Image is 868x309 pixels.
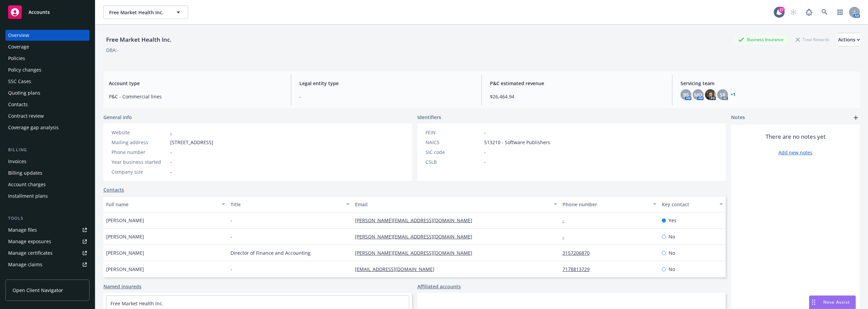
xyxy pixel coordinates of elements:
div: Contacts [8,99,28,110]
a: Free Market Health Inc. [111,300,163,307]
a: [PERSON_NAME][EMAIL_ADDRESS][DOMAIN_NAME] [355,250,478,256]
a: [PERSON_NAME][EMAIL_ADDRESS][DOMAIN_NAME] [355,217,478,224]
span: Legal entity type [299,80,473,87]
button: Phone number [560,196,659,212]
span: BS [683,91,689,98]
span: [PERSON_NAME] [106,249,144,256]
a: 3157206870 [563,250,595,256]
div: Manage exposures [8,236,51,247]
a: 7178813729 [563,266,595,272]
div: CSLB [426,158,481,166]
div: Manage BORs [8,271,40,282]
div: Tools [5,215,90,222]
a: Invoices [5,156,90,167]
span: Open Client Navigator [13,287,63,294]
span: - [299,93,473,100]
span: Accounts [28,9,50,15]
span: - [170,158,172,166]
a: - [563,217,570,224]
div: NAICS [426,139,481,146]
span: Yes [669,217,676,224]
a: Contract review [5,111,90,121]
a: [PERSON_NAME][EMAIL_ADDRESS][DOMAIN_NAME] [355,233,478,240]
a: +1 [731,93,735,97]
a: Contacts [5,99,90,110]
a: [EMAIL_ADDRESS][DOMAIN_NAME] [355,266,440,272]
a: Accounts [5,3,90,22]
div: 27 [778,7,785,13]
div: Mailing address [112,139,167,146]
div: Invoices [8,156,26,167]
a: Policy changes [5,64,90,75]
div: Business Insurance [735,35,787,44]
a: Manage claims [5,259,90,270]
a: Contacts [103,186,124,193]
a: Start snowing [787,5,800,19]
a: - [563,233,570,240]
div: Installment plans [8,191,48,201]
span: Notes [731,114,745,122]
div: Billing updates [8,168,42,178]
div: Overview [8,30,29,41]
div: Billing [5,147,90,153]
div: SIC code [426,149,481,156]
div: Manage files [8,225,37,235]
div: Policies [8,53,25,64]
div: Total Rewards [792,35,833,44]
span: P&C - Commercial lines [109,93,283,100]
span: $26,464.94 [490,93,664,100]
div: Manage certificates [8,248,53,258]
div: FEIN [426,129,481,136]
div: Coverage gap analysis [8,122,59,133]
span: [PERSON_NAME] [106,217,144,224]
a: Quoting plans [5,88,90,98]
a: Manage certificates [5,248,90,258]
span: - [231,233,232,240]
a: Search [818,5,831,19]
a: - [170,129,172,136]
span: [PERSON_NAME] [106,266,144,273]
img: photo [705,89,716,100]
span: - [231,266,232,273]
div: Full name [106,201,218,208]
button: Actions [838,33,860,46]
button: Nova Assist [809,295,856,309]
div: Title [231,201,342,208]
button: Free Market Health Inc. [103,5,188,19]
span: - [484,149,486,156]
a: Manage exposures [5,236,90,247]
span: P&C estimated revenue [490,80,664,87]
a: Report a Bug [802,5,816,19]
span: [STREET_ADDRESS] [170,139,213,146]
a: Coverage gap analysis [5,122,90,133]
div: Website [112,129,167,136]
div: Coverage [8,41,29,52]
span: No [669,266,675,273]
span: - [170,168,172,175]
div: Contract review [8,111,44,121]
span: Identifiers [417,114,441,121]
button: Email [352,196,560,212]
div: Account charges [8,179,46,190]
div: Key contact [662,201,715,208]
span: Director of Finance and Accounting [231,249,311,256]
span: There are no notes yet [766,133,826,141]
div: SSC Cases [8,76,31,87]
div: Manage claims [8,259,42,270]
span: - [170,149,172,156]
span: General info [103,114,132,121]
span: Free Market Health Inc. [109,9,168,16]
div: DBA: - [106,46,119,54]
a: Switch app [833,5,847,19]
a: Add new notes [778,149,812,156]
div: Phone number [112,149,167,156]
span: No [669,249,675,256]
span: MQ [694,91,702,98]
div: Email [355,201,550,208]
div: Quoting plans [8,88,40,98]
span: - [484,129,486,136]
button: Full name [103,196,228,212]
span: No [669,233,675,240]
a: SSC Cases [5,76,90,87]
